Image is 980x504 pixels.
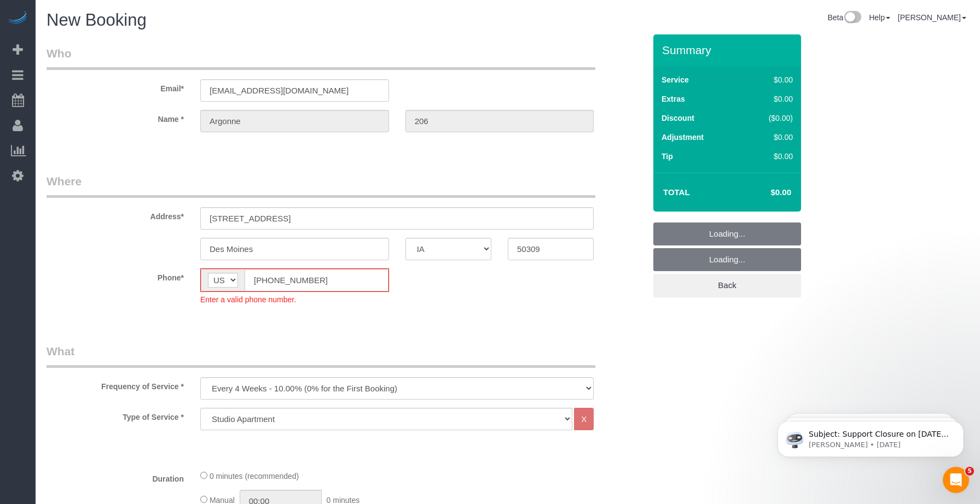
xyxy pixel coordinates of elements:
[200,110,389,132] input: First Name*
[965,467,974,476] span: 5
[827,13,861,22] a: Beta
[7,11,28,26] img: Automaid Logo
[245,269,388,291] input: Phone*
[508,238,594,260] input: Zip Code*
[662,74,689,85] label: Service
[662,151,673,162] label: Tip
[653,274,801,297] a: Back
[200,292,389,305] div: Enter a valid phone number.
[47,343,595,368] legend: What
[38,207,192,222] label: Address*
[662,44,796,56] h3: Summary
[869,13,890,22] a: Help
[38,110,192,125] label: Name *
[662,132,704,143] label: Adjustment
[38,408,192,423] label: Type of Service *
[405,110,594,132] input: Last Name*
[662,93,685,104] label: Extras
[943,467,969,493] iframe: Intercom live chat
[746,93,793,104] div: $0.00
[38,268,192,283] label: Phone*
[210,472,299,480] span: 0 minutes (recommended)
[746,113,793,124] div: ($0.00)
[200,79,389,102] input: Email*
[47,173,595,198] legend: Where
[38,470,192,484] label: Duration
[746,132,793,143] div: $0.00
[746,74,793,85] div: $0.00
[38,79,192,94] label: Email*
[48,42,189,52] p: Message from Ellie, sent 6w ago
[662,113,694,124] label: Discount
[746,151,793,162] div: $0.00
[738,188,791,197] h4: $0.00
[47,10,147,30] span: New Booking
[48,32,188,203] span: Subject: Support Closure on [DATE] Hey Everyone: Automaid Support will be closed [DATE][DATE] in ...
[47,45,595,70] legend: Who
[898,13,966,22] a: [PERSON_NAME]
[761,398,980,474] iframe: Intercom notifications message
[663,187,690,197] strong: Total
[38,377,192,392] label: Frequency of Service *
[200,238,389,260] input: City*
[843,11,861,25] img: New interface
